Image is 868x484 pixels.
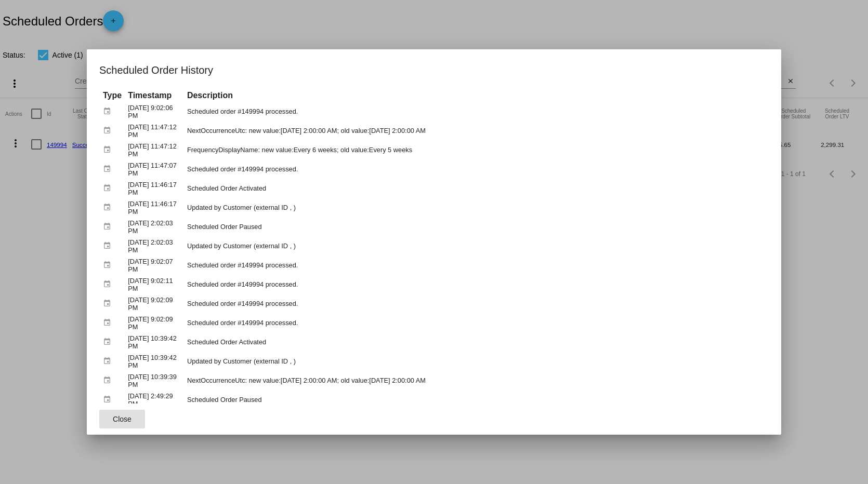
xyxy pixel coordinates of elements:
td: Scheduled order #149994 processed. [185,256,768,274]
mat-icon: event [103,392,115,408]
td: Scheduled Order Activated [185,333,768,351]
td: Scheduled order #149994 processed. [185,314,768,332]
td: [DATE] 11:47:12 PM [125,122,183,140]
th: Type [100,90,124,101]
mat-icon: event [103,257,115,273]
td: [DATE] 11:47:07 PM [125,160,183,178]
td: [DATE] 10:39:42 PM [125,333,183,351]
mat-icon: event [103,199,115,216]
td: FrequencyDisplayName: new value:Every 6 weeks; old value:Every 5 weeks [185,141,768,159]
td: Scheduled order #149994 processed. [185,294,768,313]
mat-icon: event [103,219,115,235]
button: Close dialog [99,410,145,428]
td: Scheduled order #149994 processed. [185,102,768,120]
mat-icon: event [103,142,115,158]
mat-icon: event [103,372,115,388]
td: [DATE] 9:02:09 PM [125,314,183,332]
h1: Scheduled Order History [99,62,769,78]
th: Timestamp [125,90,183,101]
td: [DATE] 10:39:42 PM [125,352,183,370]
td: Updated by Customer (external ID , ) [185,352,768,370]
td: Updated by Customer (external ID , ) [185,237,768,255]
td: Updated by Customer (external ID , ) [185,198,768,217]
mat-icon: event [103,334,115,350]
td: [DATE] 2:02:03 PM [125,218,183,236]
mat-icon: event [103,180,115,196]
td: Scheduled order #149994 processed. [185,160,768,178]
td: NextOccurrenceUtc: new value:[DATE] 2:00:00 AM; old value:[DATE] 2:00:00 AM [185,371,768,389]
mat-icon: event [103,353,115,369]
td: NextOccurrenceUtc: new value:[DATE] 2:00:00 AM; old value:[DATE] 2:00:00 AM [185,122,768,140]
span: Close [113,415,131,423]
mat-icon: event [103,238,115,254]
td: Scheduled Order Paused [185,391,768,409]
mat-icon: event [103,161,115,177]
mat-icon: event [103,295,115,312]
td: Scheduled Order Paused [185,218,768,236]
td: [DATE] 2:02:03 PM [125,237,183,255]
td: [DATE] 11:46:17 PM [125,179,183,197]
td: [DATE] 11:46:17 PM [125,198,183,217]
mat-icon: event [103,103,115,119]
mat-icon: event [103,315,115,331]
td: [DATE] 9:02:06 PM [125,102,183,120]
td: [DATE] 9:02:09 PM [125,294,183,313]
th: Description [185,90,768,101]
mat-icon: event [103,276,115,292]
td: [DATE] 10:39:39 PM [125,371,183,389]
td: Scheduled order #149994 processed. [185,275,768,293]
mat-icon: event [103,123,115,139]
td: [DATE] 2:49:29 PM [125,391,183,409]
td: [DATE] 11:47:12 PM [125,141,183,159]
td: [DATE] 9:02:11 PM [125,275,183,293]
td: Scheduled Order Activated [185,179,768,197]
td: [DATE] 9:02:07 PM [125,256,183,274]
